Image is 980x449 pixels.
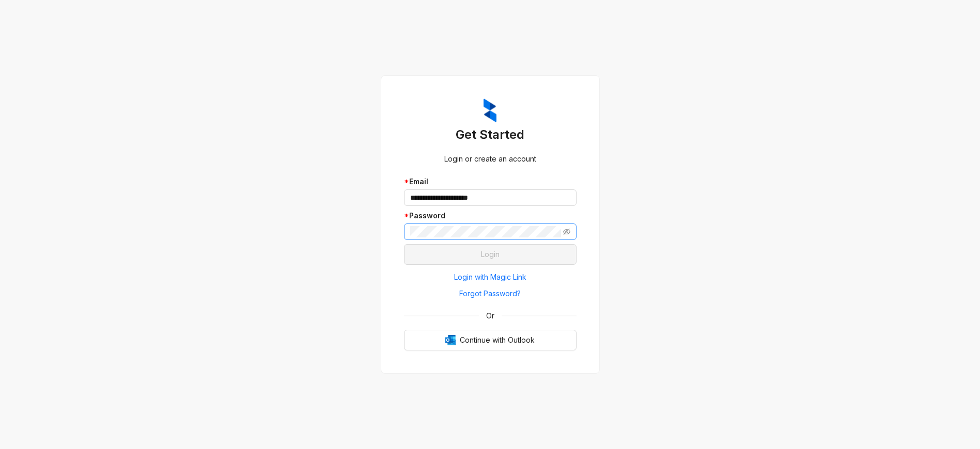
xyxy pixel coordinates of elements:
[404,126,577,143] h3: Get Started
[479,310,502,322] span: Or
[404,330,577,350] button: OutlookContinue with Outlook
[563,228,570,235] span: eye-invisible
[404,244,577,265] button: Login
[459,288,521,299] span: Forgot Password?
[404,210,577,221] div: Password
[404,269,577,285] button: Login with Magic Link
[454,271,526,283] span: Login with Magic Link
[404,176,577,187] div: Email
[445,335,456,345] img: Outlook
[404,153,577,165] div: Login or create an account
[404,285,577,302] button: Forgot Password?
[460,334,535,346] span: Continue with Outlook
[484,99,496,122] img: ZumaIcon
